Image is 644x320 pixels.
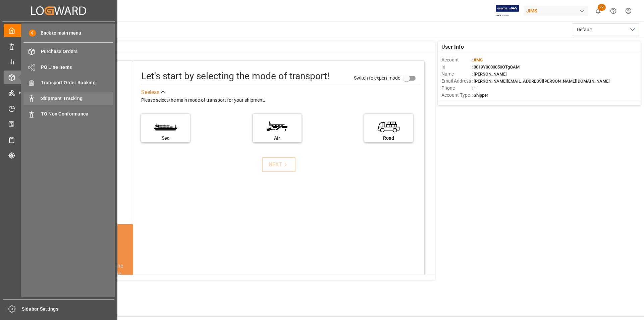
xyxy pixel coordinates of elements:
[441,56,472,63] span: Account
[496,5,519,17] img: Exertis%20JAM%20-%20Email%20Logo.jpg_1722504956.jpg
[472,64,520,70] span: : 0019Y0000050OTgQAM
[23,45,113,58] a: Purchase Orders
[591,3,606,18] button: show 22 new notifications
[441,71,472,78] span: Name
[472,72,507,77] span: : [PERSON_NAME]
[4,39,114,52] a: Data Management
[41,110,113,118] span: TO Non Conformance
[473,57,483,62] span: JIMS
[472,79,610,84] span: : [PERSON_NAME][EMAIL_ADDRESS][PERSON_NAME][DOMAIN_NAME]
[472,57,483,62] span: :
[23,60,113,74] a: PO Line Items
[23,92,113,105] a: Shipment Tracking
[262,157,296,172] button: NEXT
[4,55,114,68] a: My Reports
[606,3,621,18] button: Help Center
[145,135,186,142] div: Sea
[124,262,133,318] button: next slide / item
[41,95,113,102] span: Shipment Tracking
[41,64,113,71] span: PO Line Items
[472,86,477,91] span: : —
[22,306,115,313] span: Sidebar Settings
[4,133,114,146] a: Sailing Schedules
[141,69,329,83] div: Let's start by selecting the mode of transport!
[572,23,639,36] button: open menu
[4,24,114,37] a: My Cockpit
[472,93,488,98] span: : Shipper
[524,4,591,17] button: JIMS
[23,76,113,89] a: Transport Order Booking
[141,96,420,104] div: Please select the main mode of transport for your shipment.
[441,78,472,85] span: Email Address
[441,92,472,99] span: Account Type
[23,107,113,121] a: TO Non Conformance
[441,43,464,51] span: User Info
[256,135,298,142] div: Air
[4,149,114,162] a: Tracking Shipment
[598,4,606,11] span: 22
[41,79,113,86] span: Transport Order Booking
[368,135,410,142] div: Road
[4,102,114,115] a: Timeslot Management V2
[141,88,159,96] div: See less
[441,85,472,92] span: Phone
[41,48,113,55] span: Purchase Orders
[354,75,400,80] span: Switch to expert mode
[441,63,472,71] span: Id
[577,26,592,33] span: Default
[269,161,289,169] div: NEXT
[4,118,114,131] a: CO2 Calculator
[524,6,588,16] div: JIMS
[36,30,81,37] span: Back to main menu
